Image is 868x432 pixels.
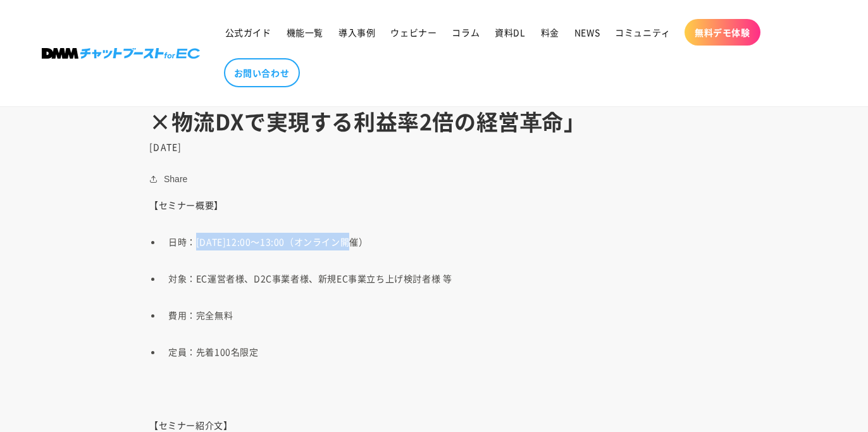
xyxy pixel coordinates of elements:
span: 日時：[DATE]12:00～13:00（オンライン開催） [168,235,368,248]
a: ウェビナー [383,19,444,46]
img: 株式会社DMM Boost [42,48,200,59]
h1: 「⼩規模ECが年商1億円突破！インフルエンサー集客戦略×物流DXで実現する利益率2倍の経営⾰命」 [149,80,719,135]
span: 料金 [541,27,559,38]
a: コミュニティ [607,19,678,46]
span: 費用：完全無料 [168,309,233,321]
span: お問い合わせ [234,67,290,78]
span: 無料デモ体験 [695,27,750,38]
a: 料金 [533,19,567,46]
span: 【セミナー概要】 [149,199,223,211]
span: 資料DL [495,27,525,38]
a: 資料DL [487,19,533,46]
span: 【セミナー紹介文】 [149,419,232,431]
a: 無料デモ体験 [685,19,760,46]
a: 導入事例 [331,19,383,46]
span: コミュニティ [615,27,671,38]
time: [DATE] [149,140,182,153]
a: 公式ガイド [218,19,279,46]
span: 対象：EC運営者様、D2C事業者様、新規EC事業立ち上げ検討者様 等 [168,272,452,285]
span: NEWS [574,27,600,38]
span: 定員：先着100名限定 [168,345,259,358]
a: コラム [444,19,487,46]
a: お問い合わせ [224,58,300,87]
button: Share [149,171,191,187]
a: 機能一覧 [279,19,331,46]
span: 導入事例 [338,27,375,38]
span: 機能一覧 [287,27,323,38]
a: NEWS [567,19,607,46]
span: コラム [452,27,480,38]
span: 公式ガイド [225,27,271,38]
span: ウェビナー [390,27,437,38]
